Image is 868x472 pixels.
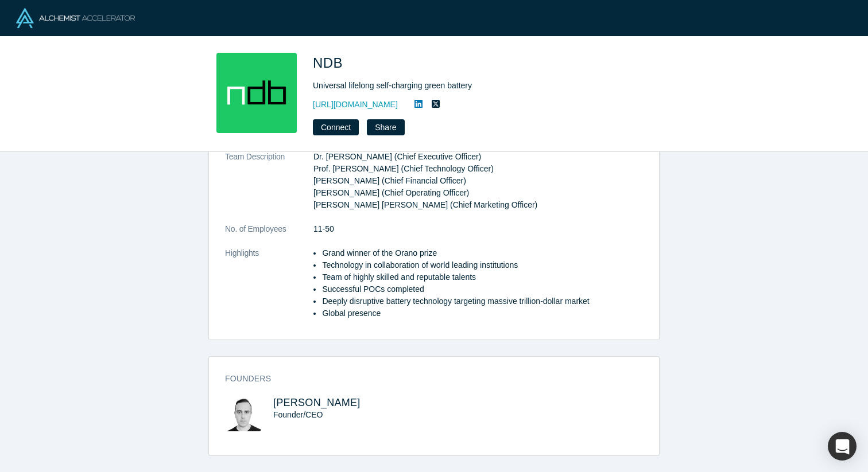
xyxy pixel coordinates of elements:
img: Alchemist Logo [16,8,135,28]
h3: Founders [225,373,627,385]
li: Deeply disruptive battery technology targeting massive trillion-dollar market [322,295,643,307]
div: Universal lifelong self-charging green battery [313,80,634,92]
li: Successful POCs completed [322,283,643,295]
img: NDB's Logo [216,53,297,133]
li: Grand winner of the Orano prize [322,247,643,259]
dt: Team Description [225,151,313,223]
a: [URL][DOMAIN_NAME] [313,99,398,111]
button: Connect [313,119,359,135]
span: NDB [313,55,347,71]
p: Dr. [PERSON_NAME] (Chief Executive Officer) Prof. [PERSON_NAME] (Chief Technology Officer) [PERSO... [313,151,643,211]
dt: Highlights [225,247,313,331]
img: Nima Golsharifi's Profile Image [225,397,261,431]
li: Global presence [322,307,643,319]
span: Founder/CEO [273,410,323,419]
a: [PERSON_NAME] [273,397,361,408]
dt: No. of Employees [225,223,313,247]
li: Technology in collaboration of world leading institutions [322,259,643,271]
dd: 11-50 [313,223,643,235]
button: Share [367,119,404,135]
li: Team of highly skilled and reputable talents [322,271,643,283]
